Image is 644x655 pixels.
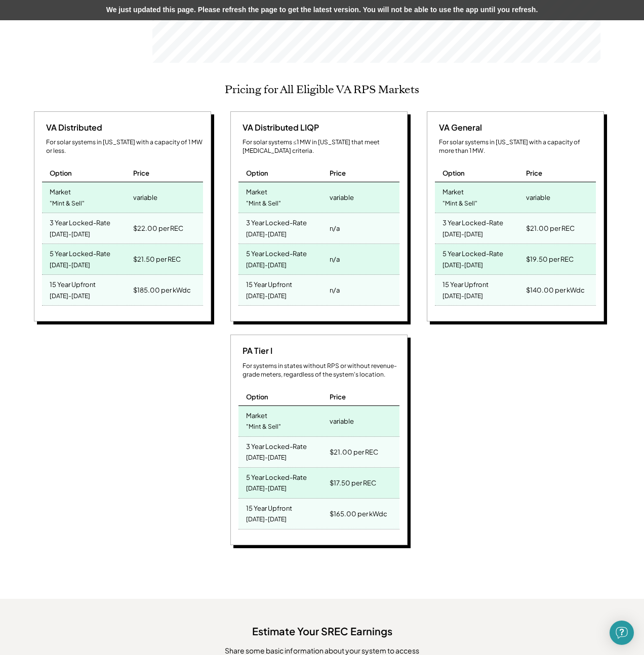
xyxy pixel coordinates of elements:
div: [DATE]-[DATE] [50,228,90,241]
div: 5 Year Locked-Rate [246,247,307,258]
div: Market [246,185,267,196]
div: n/a [330,283,340,297]
div: Price [526,169,542,178]
div: $185.00 per kWdc [133,283,191,297]
div: n/a [330,252,340,266]
div: variable [330,414,354,428]
div: 15 Year Upfront [246,501,292,513]
div: For systems in states without RPS or without revenue-grade meters, regardless of the system's loc... [243,362,399,379]
div: Price [330,169,346,178]
div: [DATE]-[DATE] [442,290,483,303]
div: [DATE]-[DATE] [246,482,287,496]
div: [DATE]-[DATE] [442,228,483,241]
div: 3 Year Locked-Rate [246,216,307,227]
div: Open Intercom Messenger [610,621,634,645]
div: 5 Year Locked-Rate [50,247,110,258]
div: Estimate Your SREC Earnings [10,619,634,638]
div: [DATE]-[DATE] [246,259,287,272]
div: $17.50 per REC [330,476,376,490]
div: Market [246,408,267,420]
div: variable [133,190,157,204]
div: 3 Year Locked-Rate [246,439,307,451]
div: 15 Year Upfront [50,277,96,289]
div: 15 Year Upfront [246,277,292,289]
div: "Mint & Sell" [246,197,281,211]
div: variable [330,190,354,204]
div: For solar systems in [US_STATE] with a capacity of more than 1 MW. [439,138,596,155]
div: $22.00 per REC [133,221,183,235]
div: For solar systems in [US_STATE] with a capacity of 1 MW or less. [46,138,203,155]
div: variable [526,190,550,204]
div: Price [133,169,149,178]
div: n/a [330,221,340,235]
h2: Pricing for All Eligible VA RPS Markets [225,83,419,96]
div: 5 Year Locked-Rate [246,470,307,482]
div: Price [330,392,346,401]
div: [DATE]-[DATE] [246,513,287,526]
div: Market [442,185,464,196]
div: [DATE]-[DATE] [442,259,483,272]
div: Market [50,185,71,196]
div: VA General [435,122,482,133]
div: $21.00 per REC [526,221,575,235]
div: [DATE]-[DATE] [50,290,90,303]
div: [DATE]-[DATE] [246,290,287,303]
div: 5 Year Locked-Rate [442,247,503,258]
div: Option [50,169,72,178]
div: [DATE]-[DATE] [246,451,287,465]
div: Option [246,392,268,401]
div: [DATE]-[DATE] [246,228,287,241]
div: $21.00 per REC [330,445,378,459]
div: "Mint & Sell" [50,197,85,211]
div: $21.50 per REC [133,252,181,266]
div: 3 Year Locked-Rate [50,216,110,227]
div: $140.00 per kWdc [526,283,585,297]
div: "Mint & Sell" [442,197,477,211]
div: [DATE]-[DATE] [50,259,90,272]
div: Option [442,169,465,178]
div: VA Distributed [42,122,102,133]
div: $19.50 per REC [526,252,574,266]
div: $165.00 per kWdc [330,507,387,521]
div: VA Distributed LIQP [238,122,319,133]
div: For solar systems ≤1 MW in [US_STATE] that meet [MEDICAL_DATA] criteria. [243,138,399,155]
div: Option [246,169,268,178]
div: "Mint & Sell" [246,420,281,434]
div: 15 Year Upfront [442,277,489,289]
div: 3 Year Locked-Rate [442,216,503,227]
div: PA Tier I [238,345,272,356]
